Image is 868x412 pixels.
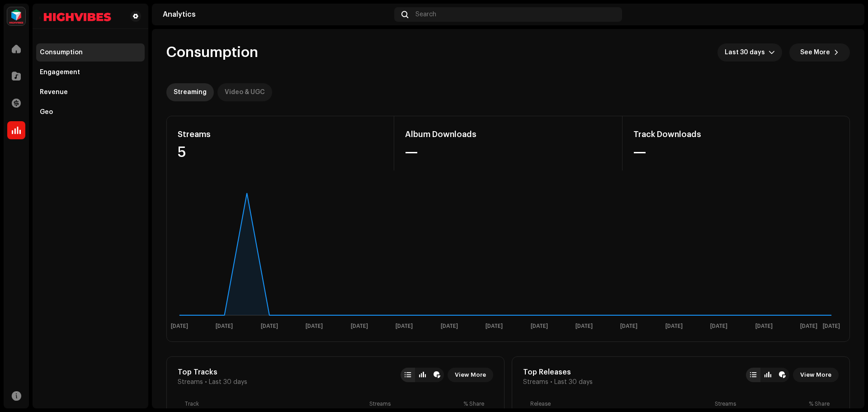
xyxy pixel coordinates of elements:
[205,379,207,386] span: •
[441,323,458,329] text: [DATE]
[351,323,368,329] text: [DATE]
[40,11,116,22] img: d4093022-bcd4-44a3-a5aa-2cc358ba159b
[448,368,493,382] button: View More
[633,145,839,160] div: —
[405,127,611,142] div: Album Downloads
[405,145,611,160] div: —
[800,366,831,384] span: View More
[665,323,683,329] text: [DATE]
[839,7,854,22] img: 6f204ad3-f306-498a-bd0d-a64ded099596
[178,145,383,160] div: 5
[620,323,637,329] text: [DATE]
[369,400,460,407] div: Streams
[710,323,727,329] text: [DATE]
[185,400,366,407] div: Track
[554,379,593,386] span: Last 30 days
[755,323,773,329] text: [DATE]
[576,323,593,329] text: [DATE]
[769,43,775,62] div: dropdown trigger
[40,109,53,116] div: Geo
[550,379,552,386] span: •
[715,400,805,407] div: Streams
[174,83,207,101] div: Streaming
[396,323,413,329] text: [DATE]
[7,7,25,25] img: feab3aad-9b62-475c-8caf-26f15a9573ee
[523,368,593,377] div: Top Releases
[163,11,391,18] div: Analytics
[486,323,503,329] text: [DATE]
[36,43,145,62] re-m-nav-item: Consumption
[800,43,830,62] span: See More
[209,379,247,386] span: Last 30 days
[789,43,850,62] button: See More
[216,323,233,329] text: [DATE]
[171,323,188,329] text: [DATE]
[809,400,831,407] div: % Share
[725,43,769,62] span: Last 30 days
[261,323,278,329] text: [DATE]
[178,368,247,377] div: Top Tracks
[36,103,145,121] re-m-nav-item: Geo
[36,83,145,101] re-m-nav-item: Revenue
[225,83,265,101] div: Video & UGC
[531,323,548,329] text: [DATE]
[40,69,80,76] div: Engagement
[455,366,486,384] span: View More
[306,323,323,329] text: [DATE]
[40,89,68,96] div: Revenue
[36,63,145,81] re-m-nav-item: Engagement
[463,400,486,407] div: % Share
[793,368,839,382] button: View More
[40,49,83,56] div: Consumption
[178,379,203,386] span: Streams
[523,379,548,386] span: Streams
[415,11,436,18] span: Search
[166,43,258,62] span: Consumption
[178,127,383,142] div: Streams
[800,323,817,329] text: [DATE]
[823,323,840,329] text: [DATE]
[633,127,839,142] div: Track Downloads
[530,400,711,407] div: Release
